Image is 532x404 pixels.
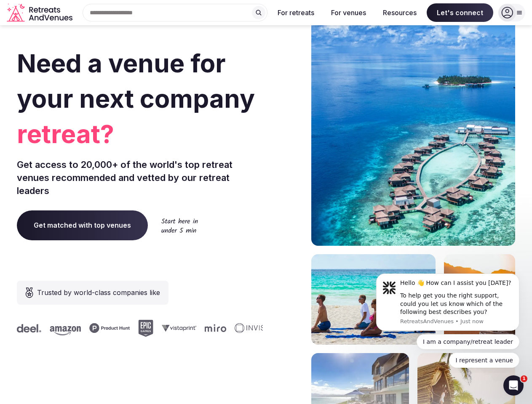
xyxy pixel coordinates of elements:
img: Start here in under 5 min [161,218,198,233]
img: woman sitting in back of truck with camels [444,254,515,345]
svg: Epic Games company logo [126,320,142,337]
span: Let's connect [427,3,493,22]
img: yoga on tropical beach [311,254,436,345]
iframe: Intercom live chat [503,375,524,396]
button: For retreats [271,3,321,22]
svg: Retreats and Venues company logo [7,3,74,22]
button: For venues [324,3,373,22]
svg: Invisible company logo [223,323,269,333]
svg: Deel company logo [5,324,29,332]
p: Get access to 20,000+ of the world's top retreat venues recommended and vetted by our retreat lea... [17,158,263,197]
svg: Vistaprint company logo [150,324,184,332]
span: 1 [521,375,527,382]
span: Need a venue for your next company [17,48,255,114]
iframe: Intercom notifications message [364,266,532,373]
button: Resources [376,3,423,22]
span: retreat? [17,116,263,151]
a: Visit the homepage [7,3,74,22]
svg: Miro company logo [193,324,214,332]
a: Get matched with top venues [17,210,148,240]
span: Trusted by world-class companies like [37,287,160,298]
